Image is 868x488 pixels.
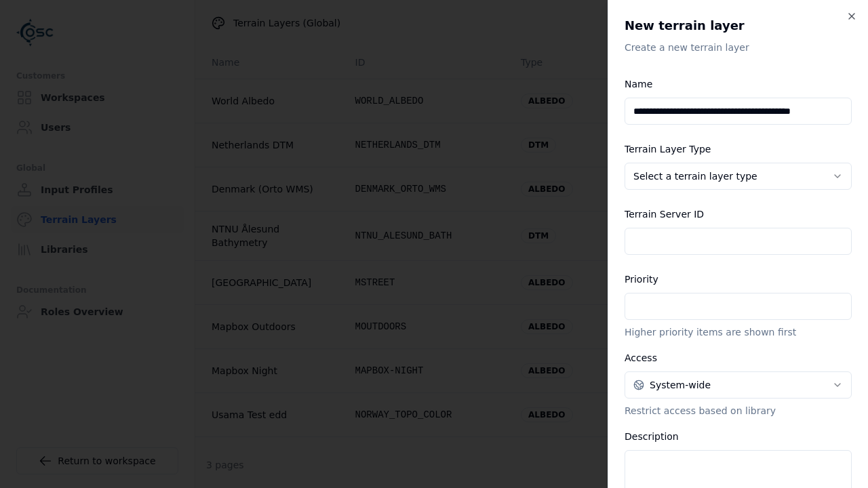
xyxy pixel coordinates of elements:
label: Name [625,79,652,89]
label: Terrain Layer Type [625,144,711,155]
p: Create a new terrain layer [625,41,852,54]
label: Priority [625,274,658,285]
label: Access [625,352,657,363]
label: Description [625,431,679,442]
h2: New terrain layer [625,16,852,35]
p: Higher priority items are shown first [625,325,852,339]
p: Restrict access based on library [625,404,852,418]
label: Terrain Server ID [625,209,704,220]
